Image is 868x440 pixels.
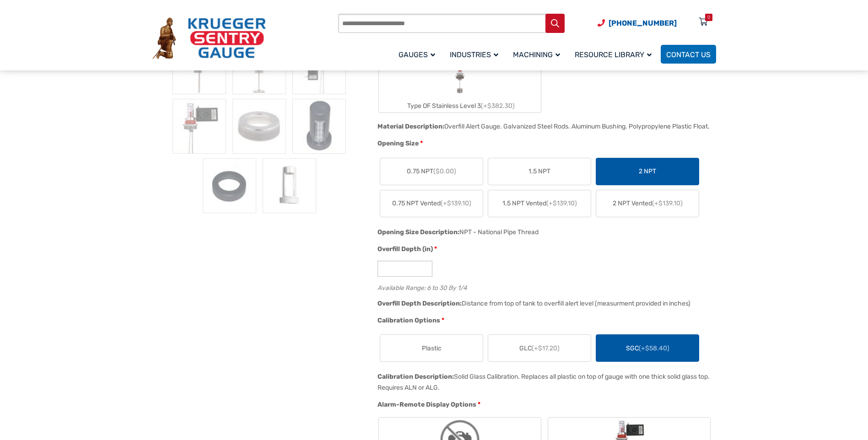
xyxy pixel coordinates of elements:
a: Phone Number (920) 434-8860 [598,17,677,29]
span: Plastic [422,343,442,353]
span: 2 NPT [639,166,656,176]
a: Gauges [393,43,444,65]
div: Overfill Alert Gauge. Galvanized Steel Rods. Aluminum Bushing. Polypropylene Plastic Float. [444,123,710,130]
div: Type OF Stainless Level 3 [379,99,541,113]
abbr: required [420,139,423,148]
span: Calibration Description: [377,373,454,381]
span: (+$58.40) [639,344,669,352]
span: (+$139.10) [441,199,471,207]
span: Gauges [399,50,435,59]
span: Overfill Depth Description: [377,300,462,307]
span: (+$382.30) [481,102,515,110]
span: 1.5 NPT Vented [502,199,577,208]
img: Overfill Gauge Type OF Configurator - Image 8 [232,99,286,154]
span: (+$139.10) [546,199,577,207]
div: Solid Glass Calibration. Replaces all plastic on top of gauge with one thick solid glass top. Req... [377,373,710,392]
span: 0.75 NPT [407,166,456,176]
div: NPT - National Pipe Thread [459,228,539,236]
img: ALG-OF [263,158,316,213]
abbr: required [478,400,480,409]
span: Overfill Depth (in) [377,245,433,253]
div: Distance from top of tank to overfill alert level (measurment provided in inches) [462,300,690,307]
span: (+$17.20) [532,344,560,352]
span: 1.5 NPT [528,166,550,176]
a: Industries [444,43,507,65]
span: 2 NPT Vented [613,199,683,208]
span: Alarm-Remote Display Options [377,401,476,408]
span: [PHONE_NUMBER] [609,19,677,27]
label: Type OF Stainless Level 3 [379,55,541,113]
a: Resource Library [569,43,661,65]
span: GLC [519,343,560,353]
span: Material Description: [377,123,444,130]
span: 0.75 NPT Vented [392,199,471,208]
img: Overfill Gauge Type OF Configurator - Image 7 [173,99,226,154]
abbr: required [442,316,444,325]
span: (+$139.10) [652,199,683,207]
img: Overfill Gauge Type OF Configurator - Image 9 [292,99,346,154]
span: Opening Size Description: [377,228,459,236]
span: Contact Us [666,50,711,59]
a: Machining [507,43,569,65]
span: Machining [513,50,560,59]
span: SGC [626,343,669,353]
span: Resource Library [575,50,652,59]
div: Available Range: 6 to 30 By 1/4 [377,282,711,291]
span: Opening Size [377,140,419,147]
span: Industries [450,50,498,59]
div: 0 [707,14,710,21]
a: Contact Us [661,45,716,64]
img: Krueger Sentry Gauge [152,17,266,59]
img: Overfill Gauge Type OF Configurator - Image 10 [203,158,256,213]
span: ($0.00) [433,167,456,175]
abbr: required [434,244,437,254]
span: Calibration Options [377,317,440,324]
